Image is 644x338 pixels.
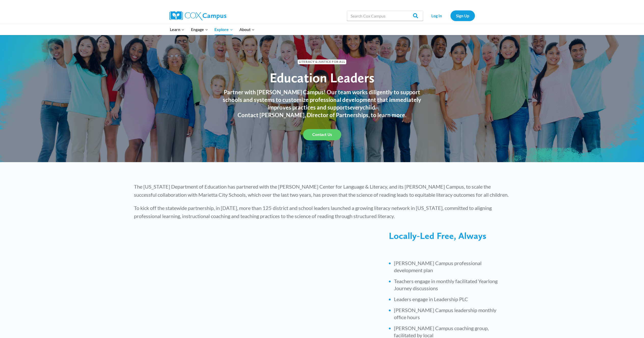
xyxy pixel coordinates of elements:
[218,111,427,119] h3: Contact [PERSON_NAME], Director of Partnerships, to learn more.
[270,70,374,86] span: Education Leaders
[389,230,486,241] span: Locally-Led Free, Always
[394,278,506,292] li: Teachers engage in monthly facilitated Yearlong Journey discussions
[394,259,506,274] li: [PERSON_NAME] Campus professional development plan
[239,26,255,33] span: About
[167,24,258,35] nav: Primary Navigation
[218,88,427,111] h3: Partner with [PERSON_NAME] Campus! Our team works diligently to support schools and systems to cu...
[134,204,510,220] p: To kick off the statewide partnership, in [DATE], more than 125 district and school leaders launc...
[426,10,448,21] a: Log In
[394,306,506,321] li: [PERSON_NAME] Campus leadership monthly office hours
[298,59,346,64] span: Literacy & Justice for All
[169,11,226,20] img: Cox Campus
[214,26,233,33] span: Explore
[312,132,332,137] span: Contact Us
[450,10,475,21] a: Sign Up
[426,10,475,21] nav: Secondary Navigation
[303,129,341,140] a: Contact Us
[347,11,423,21] input: Search Cox Campus
[394,296,506,303] li: Leaders engage in Leadership PLC
[170,26,184,33] span: Learn
[191,26,208,33] span: Engage
[134,182,510,199] p: The [US_STATE] Department of Education has partnered with the [PERSON_NAME] Center for Language &...
[350,104,363,111] em: every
